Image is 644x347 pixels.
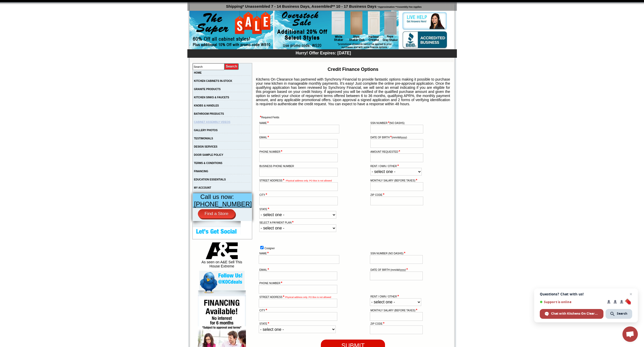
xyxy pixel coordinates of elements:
h2: Credit Finance Options [253,67,453,72]
td: STREET ADDRESS [259,295,338,305]
td: SSN NUMBER (NO DASHS) [370,252,423,262]
td: SSN NUMBER (NO DASHS) [370,120,424,134]
a: DOOR SAMPLE POLICY [194,153,223,156]
a: FINANCING [194,170,208,173]
td: CITY [259,309,338,319]
td: EMAIL [259,134,338,148]
p: Shipping* Unassembled 7 - 14 Business Days, Assembled** 10 - 17 Business Days [190,2,457,8]
td: ZIP CODE [370,192,424,206]
td: STREET ADDRESS [259,178,338,191]
a: TERMS & CONDITIONS [194,162,223,165]
td: NAME [259,252,339,267]
td: PHONE NUMBER [259,281,338,292]
td: MONTHLY SALARY (BEFORE TAXES) [370,178,424,191]
td: ZIP CODE [370,322,423,332]
td: DATE OF BIRTH (mm/dd/yyyy) [370,268,423,278]
label: Physical address only. PO Box is not allowed [285,296,331,298]
a: Find a Store [198,209,235,218]
td: MONTHLY SALARY (BEFORE TAXES) [370,309,423,319]
span: Questions? Chat with us! [540,292,632,296]
a: EDUCATION ESSENTIALS [194,178,226,181]
span: *Approximation **Assembly Fee Applies [377,4,422,8]
a: BATHROOM PRODUCTS [194,112,224,115]
td: PHONE NUMBER [259,149,338,163]
div: As seen on A&E Sell This House Extreme [199,242,245,271]
td: STATE [259,206,338,219]
td: DATE OF BIRTH (mm/dd/yyyy) [370,134,424,148]
label: Physical address only. PO Box is not allowed [286,179,332,182]
span: Search [617,311,627,316]
td: RENT / OWN / OTHER [370,295,422,305]
span: Search [605,309,632,319]
span: Support is online [540,300,603,304]
a: GALLERY PHOTOS [194,129,218,132]
span: [PHONE_NUMBER] [194,200,252,208]
a: MY ACCOUNT [194,186,211,189]
td: AMOUNT REQUESTED [370,149,424,163]
span: Chat with Kitchens On Clearance [540,309,603,319]
td: Required Fields [259,114,447,120]
td: RENT / OWN / OTHER [370,163,424,177]
a: CABINET ASSEMBLY VIDEOS [194,121,230,123]
td: STATE [259,322,336,332]
td: BUSINESS PHONE NUMBER [259,163,338,177]
a: KITCHEN CABINETS IN-STOCK [194,80,232,82]
td: SELECT A PAYMENT PLAN [259,220,338,233]
a: GRANITE PRODUCTS [194,88,221,91]
td: Cosigner [259,245,447,250]
a: HOME [194,71,202,74]
span: Chat with Kitchens On Clearance [551,311,599,316]
div: Kitchens On Clearance has partnered with Synchrony Financial to provide fantastic options making ... [256,77,450,106]
a: Open chat [622,326,638,342]
a: DESIGN SERVICES [194,145,218,148]
a: KNOBS & HANDLES [194,104,219,107]
td: EMAIL [259,268,338,278]
a: TESTIMONIALS [194,137,213,140]
a: KITCHEN SINKS & FAUCETS [194,96,229,99]
div: Hurry! Offer Expires: [DATE] [190,50,457,55]
td: CITY [259,192,338,206]
td: NAME [259,120,338,134]
span: Call us now: [200,193,234,200]
input: Submit [224,63,239,70]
